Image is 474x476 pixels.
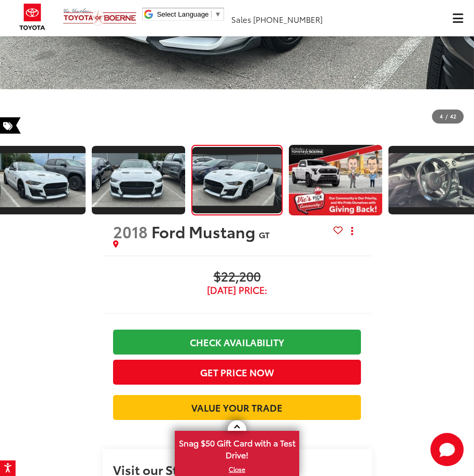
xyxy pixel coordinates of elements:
[289,145,382,215] a: Expand Photo 4
[113,463,361,476] h2: Visit our Store
[113,269,361,285] span: $22,200
[157,10,221,18] a: Select Language​
[191,145,283,215] a: Expand Photo 3
[113,395,361,420] a: Value Your Trade
[113,330,361,355] a: Check Availability
[259,228,270,240] span: GT
[63,8,137,26] img: Vic Vaughan Toyota of Boerne
[157,10,208,18] span: Select Language
[91,153,186,207] img: 2018 Ford Mustang GT
[253,13,323,25] span: [PHONE_NUMBER]
[191,154,283,206] img: 2018 Ford Mustang GT
[113,360,361,385] button: Get Price Now
[92,145,185,215] a: Expand Photo 2
[343,222,361,240] button: Actions
[214,10,221,18] span: ▼
[211,10,212,18] span: ​
[231,13,251,25] span: Sales
[430,433,464,466] svg: Start Chat
[444,113,449,120] span: /
[351,227,353,235] span: dropdown dots
[430,433,464,466] button: Toggle Chat Window
[440,112,443,120] span: 4
[113,220,148,242] span: 2018
[113,285,361,295] span: [DATE] Price:
[151,220,259,242] span: Ford Mustang
[176,432,298,464] span: Snag $50 Gift Card with a Test Drive!
[288,144,383,216] img: 2018 Ford Mustang GT
[450,112,456,120] span: 42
